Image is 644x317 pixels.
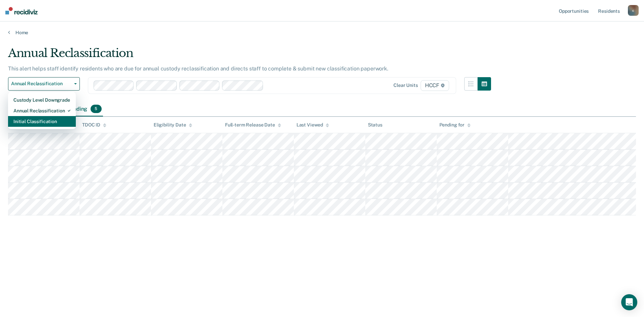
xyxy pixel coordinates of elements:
[297,122,329,128] div: Last Viewed
[5,7,38,14] img: Recidiviz
[421,80,449,91] span: HCCF
[8,77,80,91] button: Annual Reclassification
[82,122,106,128] div: TDOC ID
[621,294,637,310] div: Open Intercom Messenger
[8,65,388,72] p: This alert helps staff identify residents who are due for annual custody reclassification and dir...
[628,5,639,16] button: c
[13,116,70,127] div: Initial Classification
[13,105,70,116] div: Annual Reclassification
[8,30,636,36] a: Home
[393,83,418,88] div: Clear units
[11,81,71,87] span: Annual Reclassification
[91,105,101,113] span: 5
[154,122,192,128] div: Eligibility Date
[225,122,281,128] div: Full-term Release Date
[66,102,103,117] div: Pending5
[8,46,491,65] div: Annual Reclassification
[439,122,471,128] div: Pending for
[13,95,70,105] div: Custody Level Downgrade
[368,122,382,128] div: Status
